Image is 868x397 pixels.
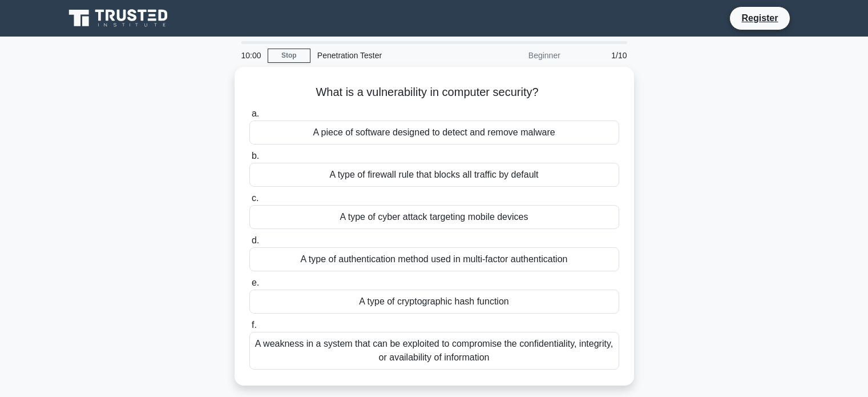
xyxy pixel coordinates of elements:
[235,44,268,67] div: 10:00
[248,85,620,100] h5: What is a vulnerability in computer security?
[252,151,259,161] span: b.
[310,44,467,67] div: Penetration Tester
[249,163,619,187] div: A type of firewall rule that blocks all traffic by default
[249,290,619,314] div: A type of cryptographic hash function
[252,235,259,245] span: d.
[734,11,785,25] a: Register
[249,332,619,370] div: A weakness in a system that can be exploited to compromise the confidentiality, integrity, or ava...
[249,205,619,229] div: A type of cyber attack targeting mobile devices
[252,278,259,287] span: e.
[252,193,259,203] span: c.
[249,121,619,145] div: A piece of software designed to detect and remove malware
[252,109,259,118] span: a.
[467,44,567,67] div: Beginner
[567,44,634,67] div: 1/10
[252,320,257,330] span: f.
[249,247,619,271] div: A type of authentication method used in multi-factor authentication
[268,49,310,63] a: Stop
